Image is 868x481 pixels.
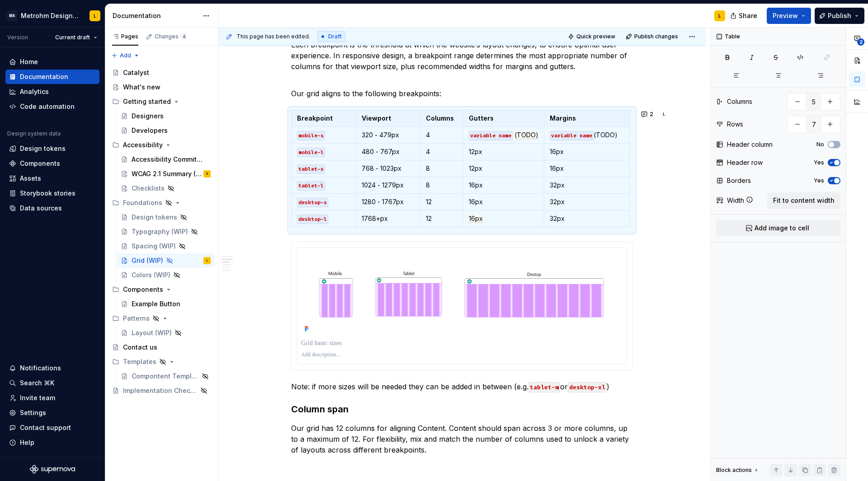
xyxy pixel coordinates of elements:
div: Header row [727,158,763,167]
p: Note: if more sizes will be needed they can be added in between (e.g. or ) [291,381,633,392]
div: Metrohm Design System [21,11,79,20]
span: Publish changes [634,33,678,40]
div: Getting started [108,94,214,109]
span: Publish [828,11,851,20]
a: Example Button [117,297,214,311]
div: Accessibility [108,138,214,152]
a: Design tokens [5,141,99,156]
code: tablet-l [297,181,325,191]
code: variable name [469,131,513,140]
div: WCAG 2.1 Summary (Draft) [132,169,202,178]
div: Patterns [123,314,150,323]
div: Page tree [108,65,214,398]
div: Design tokens [132,213,177,222]
div: S [206,169,208,178]
p: Our grid has 12 columns for aligning Content. Content should span across 3 or more columns, up to... [291,423,633,455]
p: 768 - 1023px [362,164,415,173]
div: Catalyst [123,68,149,77]
button: Quick preview [565,30,619,43]
code: desktop-s [297,198,328,207]
a: Checklists [117,181,214,196]
div: Example Button [132,299,180,308]
code: tablet-s [297,164,325,174]
div: Home [20,57,38,66]
code: desktop-l [297,215,328,224]
button: Publish [815,8,864,24]
div: Settings [20,408,46,417]
span: Add image to cell [755,224,809,233]
div: Colors (WIP) [132,271,170,280]
p: Gutters [469,114,539,123]
code: variable name [550,131,594,140]
button: Share [726,8,763,24]
span: 16px [469,215,483,223]
div: Patterns [108,311,214,326]
div: Contact us [123,343,157,352]
button: Add image to cell [716,220,840,236]
p: 1768+px [362,214,415,223]
div: Notifications [20,364,61,373]
p: 16px [550,147,624,156]
span: 2 [857,38,864,46]
div: Templates [108,355,214,369]
div: Contact support [20,423,71,432]
button: Contact support [5,420,99,435]
code: desktop-xl [568,382,607,392]
span: Share [739,11,757,20]
p: 1280 - 1767px [362,197,415,206]
a: Components [5,156,99,171]
button: 2 [638,108,657,121]
div: Block actions [716,467,752,474]
p: 12 [426,214,458,223]
p: 4 [426,131,458,140]
p: 12 [426,197,458,206]
div: Columns [727,97,752,106]
a: What's new [108,80,214,94]
p: 32px [550,197,624,206]
div: L [718,12,721,19]
button: Current draft [51,31,101,44]
div: Compontent Template [132,372,199,381]
div: Foundations [123,198,162,207]
div: Invite team [20,393,55,402]
div: L [663,111,665,118]
a: Design tokens [117,210,214,224]
p: 12px [469,147,539,156]
p: (TODO) [550,131,624,140]
div: Designers [132,112,164,121]
a: Storybook stories [5,186,99,201]
p: Margins [550,114,624,123]
div: Borders [727,176,751,185]
div: Block actions [716,464,760,476]
p: 12px [469,164,539,173]
div: What's new [123,83,160,92]
div: Checklists [132,184,165,193]
p: Breakpoint [297,114,350,123]
a: Supernova Logo [30,465,75,474]
p: Our grid aligns to the following breakpoints: [291,77,633,99]
div: Getting started [123,97,171,106]
p: 32px [550,181,624,190]
div: Search ⌘K [20,378,54,388]
button: Fit to content width [767,192,840,209]
div: Assets [20,174,41,183]
span: 4 [180,33,188,40]
label: Yes [814,177,824,184]
div: Pages [112,33,138,40]
p: 1024 - 1279px [362,181,415,190]
div: Documentation [20,72,68,81]
div: Help [20,438,34,447]
p: 16px [469,181,539,190]
div: Components [20,159,60,168]
a: Accessibility Commitment (Draft) [117,152,214,167]
span: Add [120,52,131,59]
a: Assets [5,171,99,186]
span: Current draft [55,34,90,41]
p: 320 - 479px [362,131,415,140]
div: Design system data [7,130,61,137]
div: Data sources [20,204,62,213]
div: Components [108,282,214,297]
div: Width [727,196,744,205]
div: Documentation [113,11,198,20]
a: Home [5,55,99,69]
